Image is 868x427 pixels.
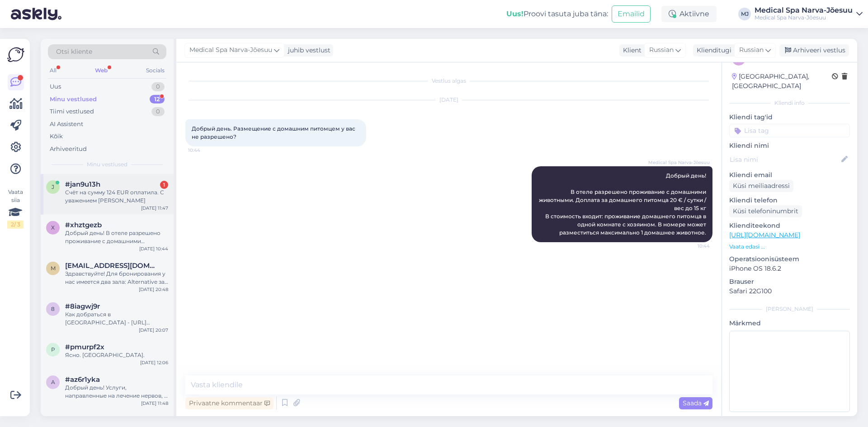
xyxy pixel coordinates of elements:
span: p [51,346,55,353]
span: Otsi kliente [56,47,92,56]
div: Klienditugi [693,46,731,55]
div: Medical Spa Narva-Jõesuu [755,14,853,21]
span: x [51,224,55,231]
div: Aktiivne [661,6,717,22]
p: Vaata edasi ... [729,243,850,251]
a: [URL][DOMAIN_NAME] [729,231,800,239]
input: Lisa tag [729,124,850,137]
span: #pmurpf2x [65,343,104,351]
span: Saada [683,399,709,407]
div: juhib vestlust [284,46,330,55]
div: [DATE] 11:47 [141,205,168,211]
span: Minu vestlused [87,160,127,169]
span: Russian [649,45,674,55]
img: Askly Logo [7,46,24,63]
span: #xhztgezb [65,221,102,229]
div: 12 [150,95,165,104]
div: Vestlus algas [185,77,712,85]
span: 8 [51,305,55,312]
span: milaogirchuk@gmail.com [65,262,159,270]
span: #8iagwj9r [65,302,100,310]
div: Добрый день! В отеле разрешено проживание с домашними животными. Доплата за домашнего питомца 20 ... [65,229,168,245]
div: Küsi telefoninumbrit [729,205,802,217]
div: [DATE] 10:44 [139,245,168,252]
a: Medical Spa Narva-JõesuuMedical Spa Narva-Jõesuu [755,7,863,21]
div: Medical Spa Narva-Jõesuu [755,7,853,14]
p: Märkmed [729,319,850,328]
span: a [51,379,55,385]
b: Uus! [506,9,524,18]
span: j [52,183,54,190]
p: Kliendi telefon [729,196,850,205]
p: Brauser [729,277,850,286]
p: iPhone OS 18.6.2 [729,264,850,273]
div: Счёт на сумму 124 EUR оплатила. С уважением [PERSON_NAME] [65,188,168,205]
div: Добрый день! Услуги, направленные на лечение нервов, в нашем Центре здоровья и красоты не предост... [65,384,168,400]
div: [PERSON_NAME] [729,305,850,313]
span: Medical Spa Narva-Jõesuu [189,45,272,55]
input: Lisa nimi [730,155,840,164]
p: Kliendi nimi [729,141,850,150]
div: 2 / 3 [7,221,24,229]
button: Emailid [612,5,651,23]
div: AI Assistent [50,120,83,129]
p: Klienditeekond [729,221,850,230]
div: [DATE] 20:48 [139,286,168,293]
p: Operatsioonisüsteem [729,254,850,264]
div: [DATE] 12:06 [140,359,168,366]
div: 0 [151,82,165,91]
div: Здравствуйте! Для бронирования у нас имеется два зала: Alternative зал - час 75 евро / на весь де... [65,270,168,286]
div: [DATE] 11:48 [141,400,168,407]
div: [GEOGRAPHIC_DATA], [GEOGRAPHIC_DATA] [732,72,832,91]
p: Kliendi email [729,170,850,180]
span: 10:44 [188,147,222,154]
span: Russian [739,45,764,55]
div: 0 [151,107,165,116]
span: #jan9u13h [65,180,100,188]
div: Web [93,65,109,76]
div: [DATE] [185,96,712,104]
span: Medical Spa Narva-Jõesuu [648,159,710,166]
div: Arhiveeritud [50,145,87,154]
div: Proovi tasuta juba täna: [506,9,608,19]
div: Klient [619,46,642,55]
span: m [51,265,56,272]
div: Socials [144,65,166,76]
div: Uus [50,82,61,91]
div: MJ [738,8,751,20]
div: Vaata siia [7,188,24,229]
div: Tiimi vestlused [50,107,94,116]
span: #az6r1yka [65,375,100,384]
span: Добрый день. Размещение с домашним питомцем у вас не разрешено? [192,125,357,140]
div: Minu vestlused [50,95,97,104]
div: Ясно. [GEOGRAPHIC_DATA]. [65,351,168,359]
p: Kliendi tag'id [729,113,850,122]
div: Как добраться в [GEOGRAPHIC_DATA] - [URL][DOMAIN_NAME] [65,310,168,327]
div: Privaatne kommentaar [185,397,274,409]
div: [DATE] 20:07 [139,327,168,333]
div: Kliendi info [729,99,850,107]
div: All [48,65,58,76]
div: Arhiveeri vestlus [779,44,849,56]
div: Küsi meiliaadressi [729,180,793,192]
div: 1 [160,181,168,189]
p: Safari 22G100 [729,286,850,296]
span: 10:44 [676,243,710,249]
div: Kõik [50,132,63,141]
